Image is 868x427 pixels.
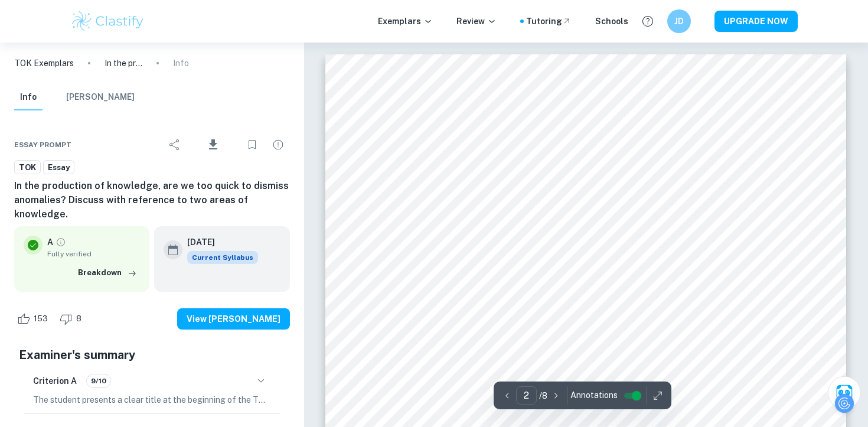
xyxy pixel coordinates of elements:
button: Help and Feedback [638,11,658,31]
h5: Examiner's summary [19,346,285,364]
div: Report issue [266,133,290,157]
a: Essay [43,160,74,175]
button: Breakdown [75,264,140,282]
div: Bookmark [240,133,264,157]
div: Download [189,129,238,160]
button: UPGRADE NOW [714,11,798,32]
h6: JD [673,15,686,28]
p: A [47,236,53,249]
span: 8 [70,313,88,325]
button: [PERSON_NAME] [66,84,135,110]
h6: Criterion A [33,374,77,387]
span: Essay prompt [14,139,71,150]
button: JD [667,9,691,33]
span: Essay [44,162,74,174]
h6: In the production of knowledge, are we too quick to dismiss anomalies? Discuss with reference to ... [14,179,290,221]
span: TOK [15,162,40,174]
div: Like [14,309,54,328]
p: / 8 [539,389,547,402]
div: Dislike [57,309,88,328]
button: Ask Clai [828,376,861,409]
button: View [PERSON_NAME] [177,308,290,330]
p: Review [456,15,497,28]
div: Share [163,133,187,157]
a: Grade fully verified [56,237,66,247]
a: TOK [14,160,41,175]
img: Clastify logo [70,9,145,33]
div: This exemplar is based on the current syllabus. Feel free to refer to it for inspiration/ideas wh... [187,251,258,264]
a: TOK Exemplars [14,57,74,70]
p: Exemplars [378,15,433,28]
p: Info [173,57,189,70]
button: Info [14,84,43,110]
p: In the production of knowledge, are we too quick to dismiss anomalies? Discuss with reference to ... [105,57,142,70]
span: Annotations [570,389,618,402]
h6: [DATE] [187,236,249,249]
span: 9/10 [87,376,110,386]
p: The student presents a clear title at the beginning of the TOK essay and maintains a sustained fo... [33,393,271,406]
a: Tutoring [526,15,572,28]
span: Fully verified [47,249,140,259]
span: 153 [27,313,54,325]
a: Schools [595,15,628,28]
span: Current Syllabus [187,251,258,264]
